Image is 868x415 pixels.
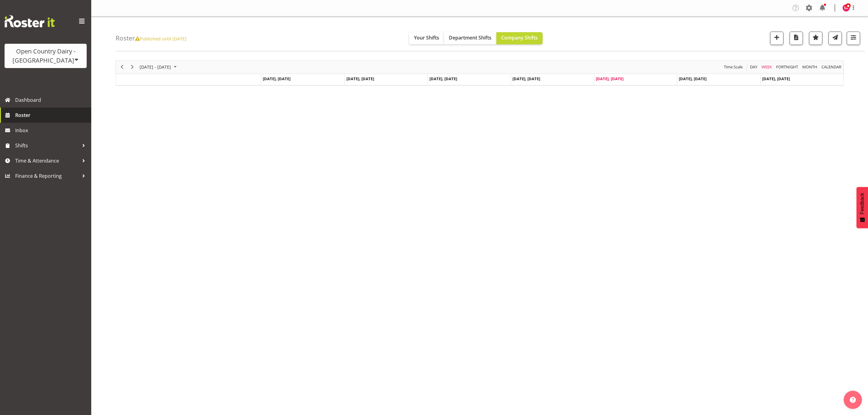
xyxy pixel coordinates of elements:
[409,32,444,44] button: Your Shifts
[346,76,374,81] span: [DATE], [DATE]
[775,63,799,71] button: Fortnight
[135,36,186,42] span: Published until [DATE]
[770,32,783,45] button: Add a new shift
[15,171,79,180] span: Finance & Reporting
[117,61,127,74] div: previous period
[139,63,179,71] button: October 2025
[128,63,137,71] button: Next
[15,111,88,120] span: Roster
[762,76,790,81] span: [DATE], [DATE]
[11,47,81,65] div: Open Country Dairy - [GEOGRAPHIC_DATA]
[749,63,759,71] button: Timeline Day
[496,32,543,44] button: Company Shifts
[859,193,865,214] span: Feedback
[15,141,79,150] span: Shifts
[512,76,540,81] span: [DATE], [DATE]
[15,126,88,135] span: Inbox
[414,34,439,41] span: Your Shifts
[596,76,623,81] span: [DATE], [DATE]
[802,63,818,71] span: Month
[15,95,88,105] span: Dashboard
[809,32,822,45] button: Highlight an important date within the roster.
[790,32,803,45] button: Download a PDF of the roster according to the set date range.
[444,32,496,44] button: Department Shifts
[429,76,457,81] span: [DATE], [DATE]
[127,61,137,74] div: next period
[801,63,818,71] button: Timeline Month
[821,63,842,71] button: Month
[723,63,743,71] span: Time Scale
[761,63,773,71] span: Week
[828,32,842,45] button: Send a list of all shifts for the selected filtered period to all rostered employees.
[821,63,842,71] span: calendar
[116,60,844,86] div: Timeline Week of October 10, 2025
[118,63,126,71] button: Previous
[15,156,79,165] span: Time & Attendance
[116,35,186,42] h4: Roster
[850,397,856,403] img: help-xxl-2.png
[449,34,491,41] span: Department Shifts
[776,63,799,71] span: Fortnight
[723,63,744,71] button: Time Scale
[137,61,180,74] div: October 06 - 12, 2025
[856,187,868,228] button: Feedback - Show survey
[847,32,860,45] button: Filter Shifts
[842,4,850,12] img: stacey-allen7479.jpg
[263,76,290,81] span: [DATE], [DATE]
[679,76,707,81] span: [DATE], [DATE]
[761,63,773,71] button: Timeline Week
[5,15,55,27] img: Rosterit website logo
[749,63,758,71] span: Day
[139,63,172,71] span: [DATE] - [DATE]
[501,34,538,41] span: Company Shifts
